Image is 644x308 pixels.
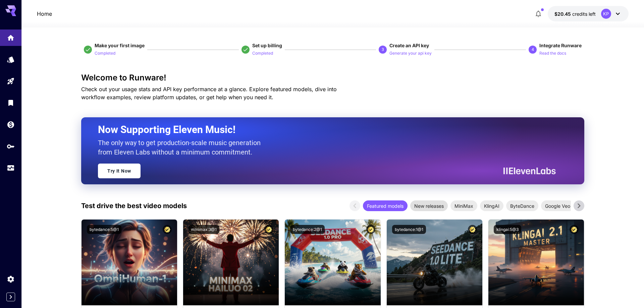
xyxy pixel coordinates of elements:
p: Generate your api key [389,50,432,57]
button: bytedance:5@1 [87,225,121,234]
span: Check out your usage stats and API key performance at a glance. Explore featured models, dive int... [81,86,337,101]
p: Completed [252,50,273,57]
img: alt [488,220,584,305]
div: New releases [410,200,448,211]
div: Library [7,99,15,107]
div: API Keys [7,142,15,150]
div: Models [7,55,15,64]
span: $20.45 [554,11,572,17]
p: 4 [532,47,534,53]
button: Certified Model – Vetted for best performance and includes a commercial license. [163,225,172,234]
button: minimax:3@1 [189,225,219,234]
span: credits left [572,11,596,17]
button: Completed [252,49,273,57]
div: Usage [7,164,15,172]
button: Certified Model – Vetted for best performance and includes a commercial license. [468,225,477,234]
img: alt [387,220,482,305]
p: Completed [95,50,115,57]
button: $20.4462KP [548,6,629,21]
div: Google Veo [541,200,574,211]
span: Integrate Runware [539,43,582,48]
button: Completed [95,49,115,57]
div: Wallet [7,120,15,129]
div: ByteDance [506,200,538,211]
button: Read the docs [539,49,566,57]
span: Make your first image [95,43,145,48]
p: Read the docs [539,50,566,57]
img: alt [82,220,177,305]
div: Home [7,32,15,40]
a: Try It Now [98,164,141,178]
img: alt [285,220,380,305]
div: Settings [7,275,15,283]
div: $20.4462 [554,10,596,17]
div: KlingAI [480,200,503,211]
div: Featured models [363,200,408,211]
h3: Welcome to Runware! [81,73,584,82]
nav: breadcrumb [37,10,52,18]
a: Home [37,10,52,18]
button: Certified Model – Vetted for best performance and includes a commercial license. [570,225,579,234]
button: bytedance:1@1 [392,225,426,234]
button: Certified Model – Vetted for best performance and includes a commercial license. [264,225,273,234]
p: 3 [382,47,384,53]
button: Certified Model – Vetted for best performance and includes a commercial license. [366,225,375,234]
div: Playground [7,77,15,85]
div: MiniMax [450,200,477,211]
div: KP [601,9,611,19]
button: Expand sidebar [6,293,15,301]
span: Google Veo [541,202,574,209]
span: KlingAI [480,202,503,209]
p: Test drive the best video models [81,201,187,211]
span: Create an API key [389,43,429,48]
button: Generate your api key [389,49,432,57]
button: bytedance:2@1 [290,225,325,234]
span: MiniMax [450,202,477,209]
img: alt [183,220,279,305]
span: Set up billing [252,43,282,48]
h2: Now Supporting Eleven Music! [98,123,551,136]
span: Featured models [363,202,408,209]
span: New releases [410,202,448,209]
span: ByteDance [506,202,538,209]
button: klingai:5@3 [494,225,521,234]
p: The only way to get production-scale music generation from Eleven Labs without a minimum commitment. [98,138,266,157]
